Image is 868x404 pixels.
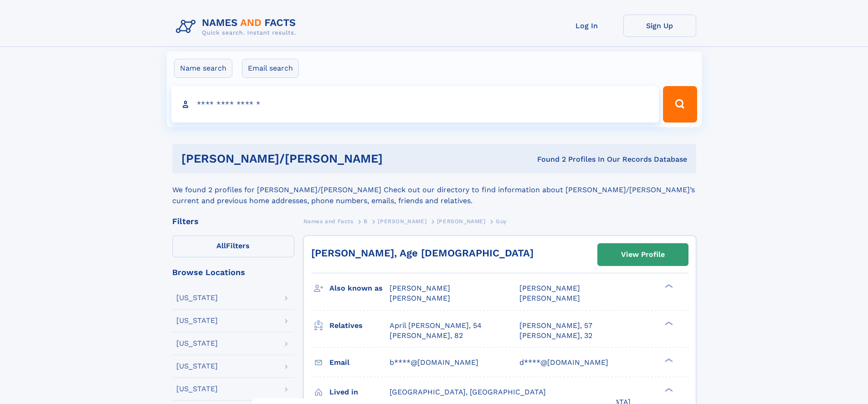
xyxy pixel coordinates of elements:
[172,15,303,39] img: Logo Names and Facts
[303,215,354,227] a: Names and Facts
[176,363,218,370] div: [US_STATE]
[663,283,673,289] div: ❯
[311,247,534,259] a: [PERSON_NAME], Age [DEMOGRAPHIC_DATA]
[378,215,426,227] a: [PERSON_NAME]
[329,281,390,296] h3: Also known as
[329,318,390,333] h3: Relatives
[519,331,592,341] a: [PERSON_NAME], 32
[623,15,696,37] a: Sign Up
[176,317,218,324] div: [US_STATE]
[496,218,507,225] span: Guy
[519,284,580,292] span: [PERSON_NAME]
[663,320,673,326] div: ❯
[378,218,426,225] span: [PERSON_NAME]
[172,235,294,257] label: Filters
[437,218,486,225] span: [PERSON_NAME]
[663,86,697,123] button: Search Button
[519,294,580,302] span: [PERSON_NAME]
[242,59,299,78] label: Email search
[364,215,368,227] a: B
[171,86,659,123] input: search input
[364,218,368,225] span: B
[329,384,390,400] h3: Lived in
[390,388,546,396] span: [GEOGRAPHIC_DATA], [GEOGRAPHIC_DATA]
[172,217,294,225] div: Filters
[390,321,482,331] a: April [PERSON_NAME], 54
[176,294,218,302] div: [US_STATE]
[519,321,592,331] a: [PERSON_NAME], 57
[172,268,294,276] div: Browse Locations
[172,174,696,206] div: We found 2 profiles for [PERSON_NAME]/[PERSON_NAME] Check out our directory to find information a...
[390,294,450,302] span: [PERSON_NAME]
[621,244,665,265] div: View Profile
[329,355,390,370] h3: Email
[460,154,687,164] div: Found 2 Profiles In Our Records Database
[598,244,688,266] a: View Profile
[176,340,218,347] div: [US_STATE]
[663,387,673,393] div: ❯
[390,331,463,341] a: [PERSON_NAME], 82
[663,357,673,363] div: ❯
[550,15,623,37] a: Log In
[176,385,218,393] div: [US_STATE]
[181,153,460,164] h1: [PERSON_NAME]/[PERSON_NAME]
[174,59,232,78] label: Name search
[216,241,226,250] span: All
[390,284,450,292] span: [PERSON_NAME]
[437,215,486,227] a: [PERSON_NAME]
